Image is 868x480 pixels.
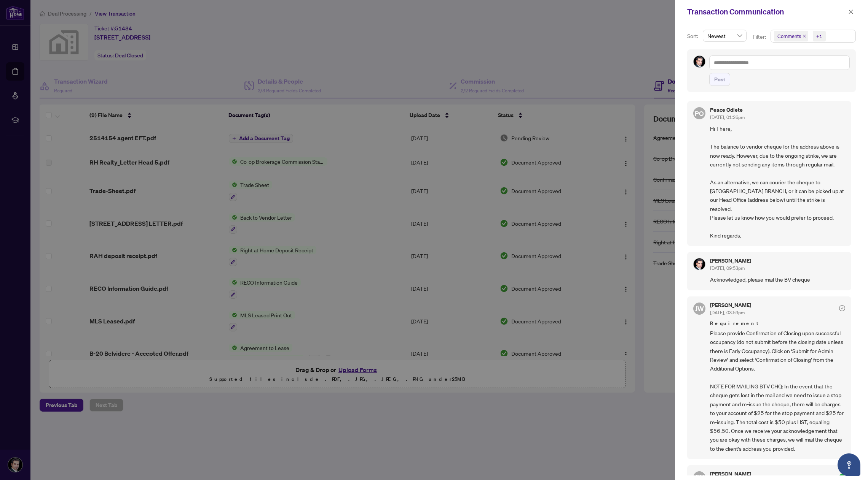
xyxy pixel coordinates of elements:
div: +1 [816,32,822,40]
span: check-circle [839,474,845,480]
div: Transaction Communication [687,6,846,17]
span: check-circle [839,305,845,311]
span: Acknowledged, please mail the BV cheque [710,275,845,284]
h5: [PERSON_NAME] [710,471,751,477]
img: Profile Icon [694,258,705,270]
button: Post [709,73,730,86]
p: Filter: [753,33,767,41]
span: Hi There, The balance to vendor cheque for the address above is now ready. However, due to the on... [710,124,845,240]
span: PO [695,108,704,119]
span: close [848,9,854,14]
span: Newest [707,30,742,41]
img: Profile Icon [694,56,705,67]
span: [DATE], 09:53pm [710,265,745,271]
h5: [PERSON_NAME] [710,303,751,308]
p: Sort: [687,32,700,40]
span: close [803,34,806,38]
button: Open asap [838,453,860,476]
span: [DATE], 01:26pm [710,114,745,120]
span: Please provide Confirmation of Closing upon successful occupancy (do not submit before the closin... [710,329,845,453]
span: JW [695,303,704,314]
span: [DATE], 03:59pm [710,310,745,315]
span: Comments [774,31,808,41]
h5: Peace Odiete [710,107,745,112]
span: Requirement [710,320,845,327]
span: Comments [777,32,801,40]
h5: [PERSON_NAME] [710,258,751,263]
